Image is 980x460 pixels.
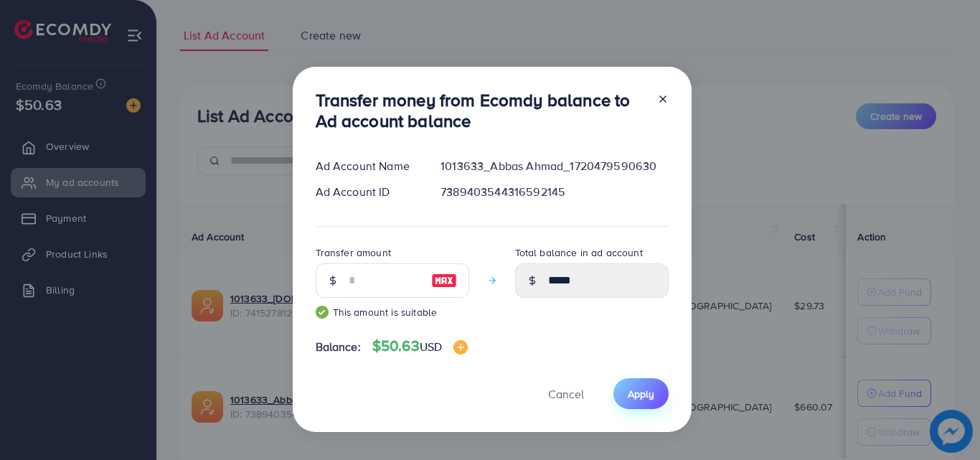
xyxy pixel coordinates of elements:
[429,184,679,200] div: 7389403544316592145
[316,339,361,355] span: Balance:
[372,337,468,355] h4: $50.63
[453,340,468,355] img: image
[628,387,654,401] span: Apply
[304,158,430,174] div: Ad Account Name
[429,158,679,174] div: 1013633_Abbas Ahmad_1720479590630
[431,272,457,289] img: image
[515,245,643,260] label: Total balance in ad account
[316,306,329,319] img: guide
[316,305,469,319] small: This amount is suitable
[530,378,602,409] button: Cancel
[316,90,646,131] h3: Transfer money from Ecomdy balance to Ad account balance
[304,184,430,200] div: Ad Account ID
[316,245,391,260] label: Transfer amount
[420,339,442,355] span: USD
[548,386,584,402] span: Cancel
[613,378,669,409] button: Apply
